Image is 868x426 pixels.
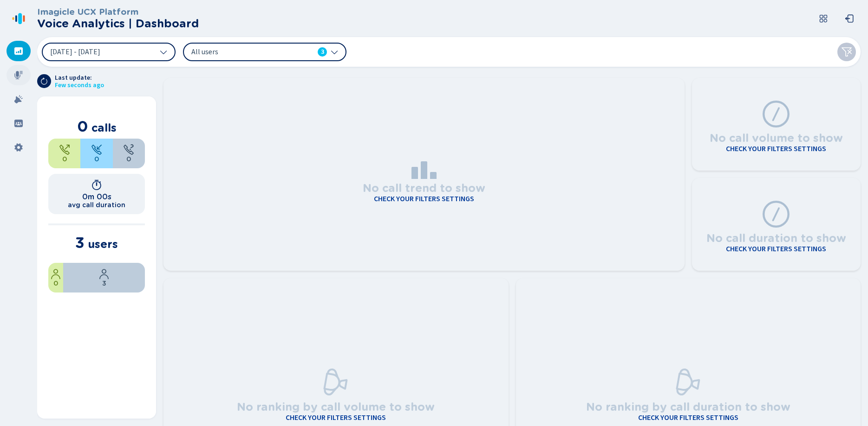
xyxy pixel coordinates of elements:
[586,398,790,413] h3: No ranking by call duration to show
[102,280,106,287] span: 3
[706,229,846,245] h3: No call duration to show
[55,82,104,89] span: Few seconds ago
[98,268,110,280] svg: user-profile
[7,113,31,134] div: Groups
[40,77,48,85] svg: arrow-clockwise
[7,65,31,85] div: Recordings
[77,117,88,135] span: 0
[113,139,145,168] div: 0
[68,201,125,209] h2: avg call duration
[7,137,31,158] div: Settings
[845,14,854,23] svg: box-arrow-left
[160,48,167,56] svg: chevron-down
[331,48,338,56] svg: chevron-down
[191,47,298,57] span: All users
[50,48,100,56] span: [DATE] - [DATE]
[42,43,176,61] button: [DATE] - [DATE]
[80,139,112,168] div: 0
[14,70,23,80] svg: mic-fill
[7,89,31,109] div: Alarms
[37,17,199,30] h2: Voice Analytics | Dashboard
[237,398,435,413] h3: No ranking by call volume to show
[7,41,31,61] div: Dashboard
[91,121,117,134] span: calls
[48,263,63,292] div: 0%
[321,47,324,57] span: 3
[48,139,80,168] div: 0
[14,119,23,128] svg: groups-filled
[91,179,102,191] svg: timer
[53,280,58,287] span: 0
[63,263,145,292] div: 100%
[363,179,485,195] h3: No call trend to show
[14,46,23,56] svg: dashboard-filled
[59,144,70,155] svg: telephone-outbound
[841,46,852,57] svg: funnel-disabled
[374,195,474,203] h4: Check your filters settings
[123,144,134,155] svg: unknown-call
[14,95,23,104] svg: alarm-filled
[638,413,738,422] h4: Check your filters settings
[726,245,826,253] h4: Check your filters settings
[37,7,199,17] h3: Imagicle UCX Platform
[726,145,826,153] h4: Check your filters settings
[75,234,85,252] span: 3
[286,413,386,422] h4: Check your filters settings
[91,144,102,155] svg: telephone-inbound
[55,74,104,82] span: Last update:
[710,129,843,145] h3: No call volume to show
[62,155,67,163] span: 0
[88,237,118,251] span: users
[94,155,99,163] span: 0
[126,155,131,163] span: 0
[82,192,111,201] h1: 0m 00s
[837,43,856,61] button: Clear filters
[50,268,61,280] svg: user-profile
